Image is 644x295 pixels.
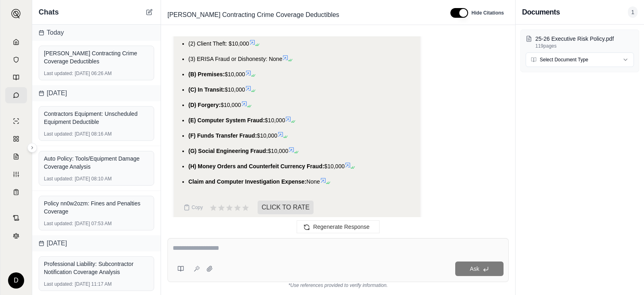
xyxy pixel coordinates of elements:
span: CLICK TO RATE [258,201,314,214]
div: [PERSON_NAME] Contracting Crime Coverage Deductibles [44,49,149,65]
span: Copy [192,204,203,211]
span: None [306,178,320,185]
div: [DATE] 11:17 AM [44,281,149,287]
span: Last updated: [44,70,73,77]
span: $10,000 [221,102,241,108]
a: Claim Coverage [5,149,27,165]
div: D [8,272,24,289]
div: Auto Policy: Tools/Equipment Damage Coverage Analysis [44,155,149,171]
div: [DATE] 06:26 AM [44,70,149,77]
button: Ask [455,262,504,276]
span: (3) ERISA Fraud or Dishonesty: None [188,56,282,62]
p: 25-26 Executive Risk Policy.pdf [535,35,634,43]
button: Copy [180,199,206,215]
h3: Documents [522,6,560,18]
img: Expand sidebar [11,9,21,19]
a: Documents Vault [5,52,27,68]
span: (E) Computer System Fraud: [188,117,265,123]
div: Edit Title [164,8,441,21]
div: [DATE] [32,235,161,251]
span: Chats [39,6,59,18]
button: 25-26 Executive Risk Policy.pdf119pages [526,35,634,49]
div: *Use references provided to verify information. [167,282,509,289]
span: 1 [628,6,638,18]
button: Expand sidebar [8,6,24,22]
a: Single Policy [5,113,27,129]
div: [DATE] [32,85,161,101]
div: [DATE] 07:53 AM [44,220,149,227]
p: 119 pages [535,43,634,49]
span: (2) Client Theft: $10,000 [188,40,249,47]
span: $10,000 [268,148,289,154]
button: Regenerate Response [297,220,380,233]
span: $10,000 [324,163,345,169]
button: Expand sidebar [27,143,37,153]
a: Custom Report [5,166,27,182]
span: (D) Forgery: [188,102,221,108]
a: Contract Analysis [5,210,27,226]
a: Coverage Table [5,184,27,200]
span: Claim and Computer Investigation Expense: [188,178,306,185]
div: Contractors Equipment: Unscheduled Equipment Deductible [44,110,149,126]
span: $10,000 [225,86,245,93]
span: (F) Funds Transfer Fraud: [188,132,257,139]
a: Prompt Library [5,69,27,86]
span: (G) Social Engineering Fraud: [188,148,268,154]
div: [DATE] 08:10 AM [44,176,149,182]
span: Last updated: [44,281,73,287]
div: Professional Liability: Subcontractor Notification Coverage Analysis [44,260,149,276]
a: Legal Search Engine [5,228,27,244]
span: (C) In Transit: [188,86,225,93]
button: New Chat [144,7,154,17]
span: Regenerate Response [313,224,369,230]
div: Today [32,25,161,41]
span: Last updated: [44,176,73,182]
span: Ask [470,266,479,272]
span: (H) Money Orders and Counterfeit Currency Fraud: [188,163,324,169]
span: Last updated: [44,220,73,227]
div: Policy nn0w2ozm: Fines and Penalties Coverage [44,199,149,215]
a: Chat [5,87,27,103]
span: Last updated: [44,131,73,137]
span: [PERSON_NAME] Contracting Crime Coverage Deductibles [164,8,343,21]
div: [DATE] 08:16 AM [44,131,149,137]
span: $10,000 [265,117,285,123]
span: $10,000 [225,71,245,77]
span: Hide Citations [471,10,504,16]
span: (B) Premises: [188,71,225,77]
span: $10,000 [257,132,277,139]
a: Policy Comparisons [5,131,27,147]
a: Home [5,34,27,50]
